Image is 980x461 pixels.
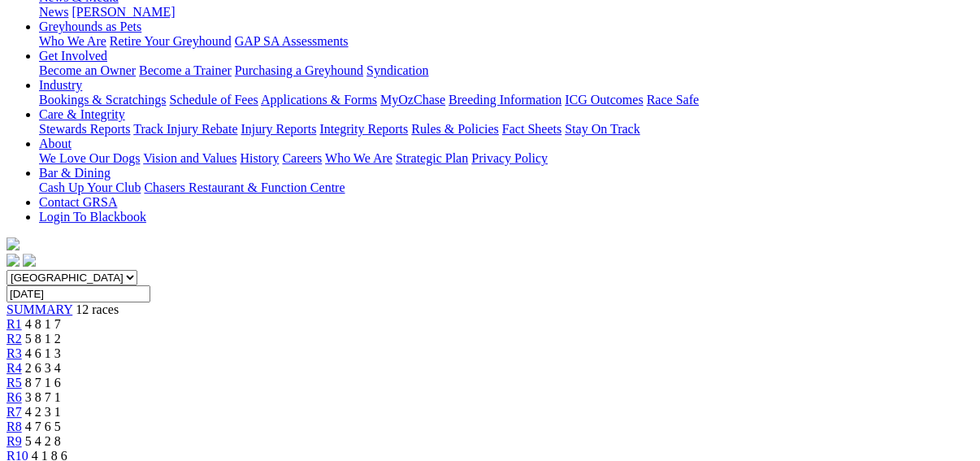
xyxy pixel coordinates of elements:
[39,78,82,92] a: Industry
[110,34,232,48] a: Retire Your Greyhound
[240,151,279,165] a: History
[39,180,973,195] div: Bar & Dining
[25,376,61,389] span: 8 7 1 6
[261,93,377,107] a: Applications & Forms
[241,122,316,136] a: Injury Reports
[39,34,106,48] a: Who We Are
[25,434,61,448] span: 5 4 2 8
[411,122,499,136] a: Rules & Policies
[235,34,349,48] a: GAP SA Assessments
[7,302,72,316] a: SUMMARY
[7,254,20,267] img: facebook.svg
[39,122,130,136] a: Stewards Reports
[7,434,22,448] a: R9
[565,122,640,136] a: Stay On Track
[7,405,22,419] a: R7
[39,180,141,194] a: Cash Up Your Club
[39,5,68,19] a: News
[39,151,140,165] a: We Love Our Dogs
[23,254,36,267] img: twitter.svg
[7,376,22,389] a: R5
[39,195,117,209] a: Contact GRSA
[565,93,643,107] a: ICG Outcomes
[366,63,428,77] a: Syndication
[7,332,22,346] a: R2
[7,317,22,331] a: R1
[471,151,548,165] a: Privacy Policy
[72,5,175,19] a: [PERSON_NAME]
[7,346,22,360] a: R3
[39,137,72,150] a: About
[39,93,973,107] div: Industry
[396,151,468,165] a: Strategic Plan
[144,180,345,194] a: Chasers Restaurant & Function Centre
[39,5,973,20] div: News & Media
[7,237,20,250] img: logo-grsa-white.png
[25,361,61,375] span: 2 6 3 4
[282,151,322,165] a: Careers
[39,20,141,33] a: Greyhounds as Pets
[39,93,166,107] a: Bookings & Scratchings
[25,317,61,331] span: 4 8 1 7
[7,420,22,433] a: R8
[39,107,125,121] a: Care & Integrity
[7,285,150,302] input: Select date
[502,122,562,136] a: Fact Sheets
[25,420,61,433] span: 4 7 6 5
[235,63,363,77] a: Purchasing a Greyhound
[7,361,22,375] a: R4
[39,122,973,137] div: Care & Integrity
[39,63,136,77] a: Become an Owner
[133,122,237,136] a: Track Injury Rebate
[25,390,61,404] span: 3 8 7 1
[646,93,698,107] a: Race Safe
[449,93,562,107] a: Breeding Information
[169,93,258,107] a: Schedule of Fees
[25,405,61,419] span: 4 2 3 1
[25,332,61,346] span: 5 8 1 2
[39,49,107,63] a: Get Involved
[39,151,973,166] div: About
[39,63,973,78] div: Get Involved
[39,210,146,224] a: Login To Blackbook
[39,166,111,180] a: Bar & Dining
[7,390,22,404] a: R6
[319,122,408,136] a: Integrity Reports
[325,151,392,165] a: Who We Are
[380,93,445,107] a: MyOzChase
[39,34,973,49] div: Greyhounds as Pets
[25,346,61,360] span: 4 6 1 3
[143,151,236,165] a: Vision and Values
[76,302,119,316] span: 12 races
[139,63,232,77] a: Become a Trainer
